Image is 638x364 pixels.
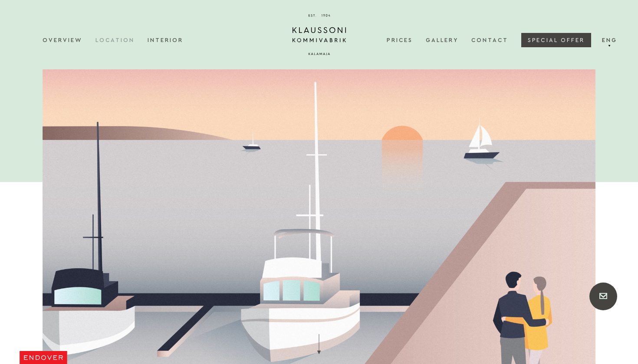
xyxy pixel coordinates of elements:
a: Gallery [426,27,471,53]
a: Overview [43,27,95,53]
a: Location [95,27,148,53]
a: SPECIAL OFFER [521,33,591,47]
a: Eng [600,27,619,53]
a: Prices [387,27,426,53]
a: Interior [148,27,196,53]
a: Contact [471,27,521,53]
